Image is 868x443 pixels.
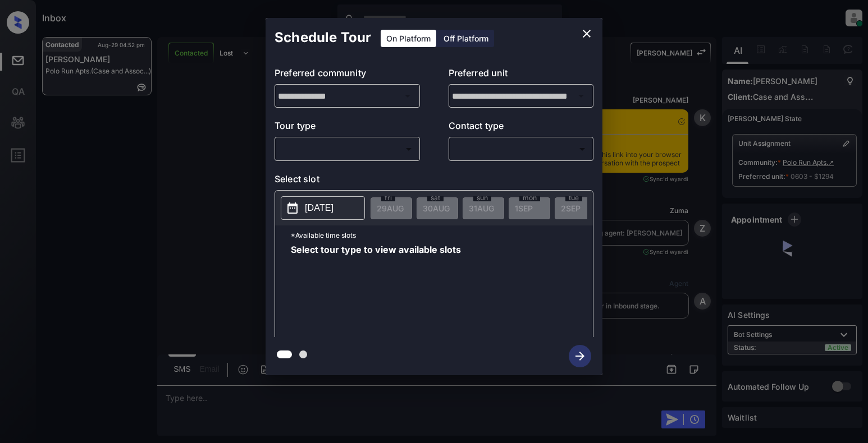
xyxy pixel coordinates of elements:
p: Tour type [275,119,420,137]
button: [DATE] [281,196,365,220]
p: Select slot [275,172,593,190]
p: Preferred unit [449,66,594,84]
div: Off Platform [438,30,494,47]
p: [DATE] [305,201,334,215]
div: On Platform [381,30,436,47]
span: Select tour type to view available slots [291,245,461,335]
p: Preferred community [275,66,420,84]
p: *Available time slots [291,225,593,245]
button: close [575,22,598,45]
h2: Schedule Tour [266,18,380,57]
p: Contact type [449,119,594,137]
